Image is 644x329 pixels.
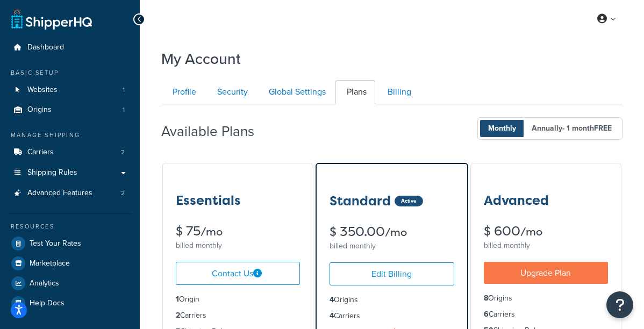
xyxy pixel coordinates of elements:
a: Carriers 2 [8,142,132,162]
span: 1 [123,85,125,95]
h3: Advanced [484,194,549,208]
li: Carriers [176,310,300,321]
div: billed monthly [484,238,608,253]
a: Edit Billing [330,262,454,285]
span: Annually [524,120,620,137]
a: Profile [161,80,205,104]
strong: 2 [176,310,180,321]
li: Origin [176,294,300,305]
span: Advanced Features [27,189,92,198]
button: Monthly Annually- 1 monthFREE [477,117,622,140]
button: Open Resource Center [606,291,633,318]
small: /mo [385,225,407,240]
strong: 8 [484,292,488,304]
small: /mo [520,224,542,239]
a: Origins 1 [8,100,132,120]
li: Origins [484,292,608,304]
h2: Available Plans [161,124,270,139]
a: Billing [376,80,420,104]
a: Websites 1 [8,80,132,100]
a: Analytics [8,274,132,293]
a: Plans [335,80,375,104]
span: Dashboard [27,43,64,52]
strong: 1 [176,294,179,305]
a: Shipping Rules [8,163,132,183]
div: Basic Setup [8,68,132,77]
span: Carriers [27,148,54,157]
li: Carriers [330,310,454,322]
span: 1 [123,105,125,115]
div: Active [395,196,423,206]
span: Websites [27,85,58,95]
div: Resources [8,222,132,231]
a: Help Docs [8,294,132,313]
div: $ 600 [484,225,608,238]
li: Carriers [484,309,608,320]
a: Advanced Features 2 [8,183,132,203]
span: 2 [121,148,125,157]
div: $ 350.00 [330,225,454,239]
h3: Standard [330,194,391,208]
b: FREE [594,123,612,134]
li: Origins [330,294,454,306]
a: Contact Us [176,262,300,285]
div: billed monthly [330,239,454,254]
a: Security [206,80,256,104]
span: Marketplace [30,259,70,268]
span: - 1 month [562,123,612,134]
strong: 4 [330,310,334,321]
span: Analytics [30,279,59,288]
strong: 6 [484,309,489,320]
a: Marketplace [8,254,132,273]
span: Shipping Rules [27,168,77,177]
strong: 4 [330,294,334,305]
h1: My Account [161,48,241,69]
span: Test Your Rates [30,239,81,248]
li: Advanced Features [8,183,132,203]
span: Monthly [480,120,524,137]
a: Test Your Rates [8,234,132,253]
a: Dashboard [8,38,132,58]
a: Global Settings [257,80,334,104]
span: Origins [27,105,52,115]
div: Manage Shipping [8,131,132,140]
span: 2 [121,189,125,198]
a: ShipperHQ Home [11,8,92,30]
a: Upgrade Plan [484,262,608,284]
small: /mo [201,224,223,239]
li: Websites [8,80,132,100]
span: Help Docs [30,299,65,308]
div: $ 75 [176,225,300,238]
h3: Essentials [176,194,241,208]
li: Origins [8,100,132,120]
div: billed monthly [176,238,300,253]
li: Carriers [8,142,132,162]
